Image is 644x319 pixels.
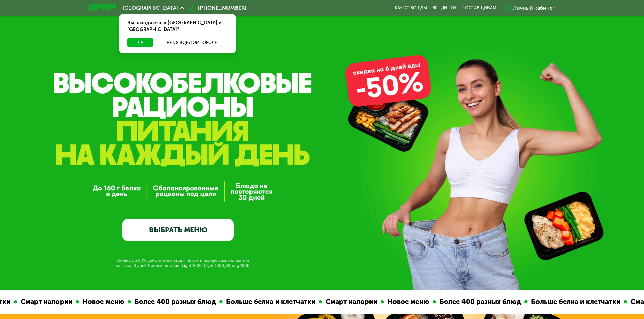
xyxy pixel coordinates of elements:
[461,5,496,11] div: поставщикам
[298,297,356,307] div: Смарт калории
[503,297,599,307] div: Больше белка и клетчатки
[107,297,195,307] div: Более 400 разных блюд
[123,5,178,11] span: [GEOGRAPHIC_DATA]
[432,5,456,11] a: Вендинги
[198,297,294,307] div: Больше белка и клетчатки
[55,297,103,307] div: Новое меню
[127,38,153,47] button: Да
[119,14,236,38] div: Вы находитесь в [GEOGRAPHIC_DATA] и [GEOGRAPHIC_DATA]?
[360,297,408,307] div: Новое меню
[187,4,246,12] a: [PHONE_NUMBER]
[412,297,500,307] div: Более 400 разных блюд
[122,219,234,241] a: ВЫБРАТЬ МЕНЮ
[513,4,555,12] div: Личный кабинет
[156,38,228,47] button: Нет, я в другом городе
[395,5,427,11] a: Качество еды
